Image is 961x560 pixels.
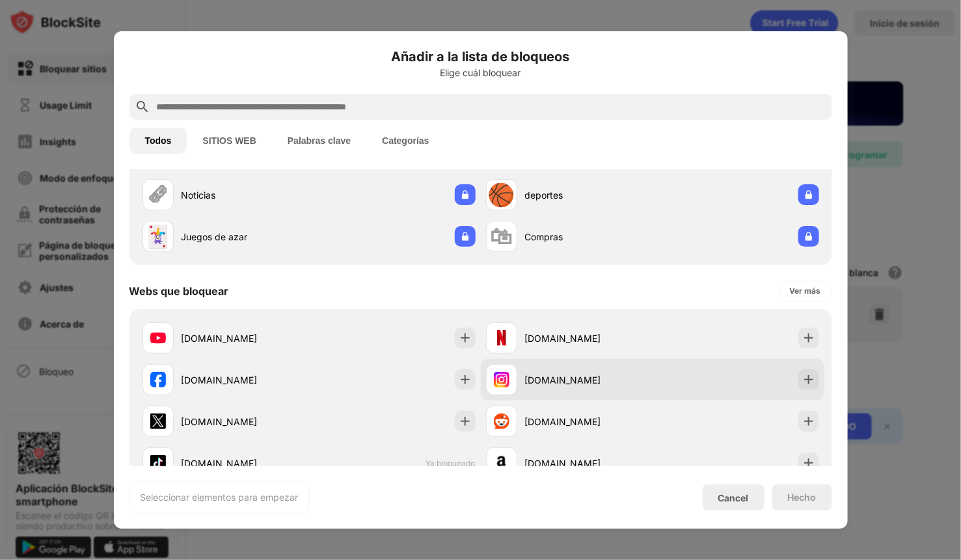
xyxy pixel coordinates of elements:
[150,372,166,387] img: favicons
[525,456,653,470] div: [DOMAIN_NAME]
[525,373,653,387] div: [DOMAIN_NAME]
[129,128,187,154] button: Todos
[129,68,832,78] div: Elige cuál bloquear
[494,372,509,387] img: favicons
[790,285,821,298] div: Ver más
[182,373,309,387] div: [DOMAIN_NAME]
[182,188,309,202] div: Noticias
[494,413,509,429] img: favicons
[182,331,309,345] div: [DOMAIN_NAME]
[135,99,150,115] img: search.svg
[525,331,653,345] div: [DOMAIN_NAME]
[494,330,509,346] img: favicons
[491,223,513,250] div: 🛍
[525,230,653,244] div: Compras
[494,455,509,471] img: favicons
[150,413,166,429] img: favicons
[150,455,166,471] img: favicons
[141,491,299,504] div: Seleccionar elementos para empezar
[426,458,476,468] span: Ya bloqueado
[272,128,366,154] button: Palabras clave
[366,128,444,154] button: Categorías
[150,330,166,346] img: favicons
[147,182,169,208] div: 🗞
[525,188,653,202] div: deportes
[129,285,229,298] div: Webs que bloquear
[525,415,653,428] div: [DOMAIN_NAME]
[182,456,309,470] div: [DOMAIN_NAME]
[488,182,515,208] div: 🏀
[718,492,749,503] div: Cancel
[788,492,817,503] div: Hecho
[129,47,832,66] h6: Añadir a la lista de bloqueos
[187,128,271,154] button: SITIOS WEB
[144,223,172,250] div: 🃏
[182,415,309,428] div: [DOMAIN_NAME]
[182,230,309,244] div: Juegos de azar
